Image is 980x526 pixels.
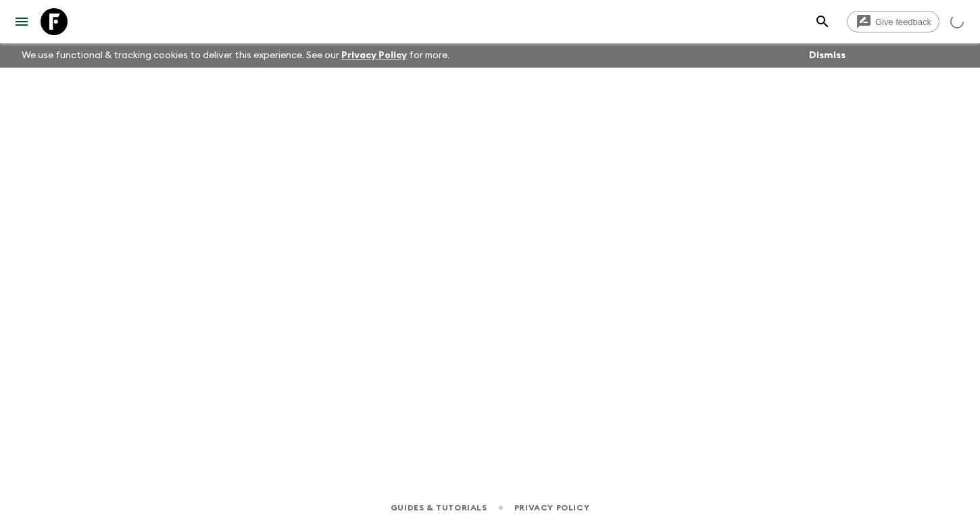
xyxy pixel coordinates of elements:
a: Privacy Policy [341,51,407,60]
p: We use functional & tracking cookies to deliver this experience. See our for more. [16,43,455,68]
a: Privacy Policy [514,500,589,515]
a: Guides & Tutorials [391,500,487,515]
button: search adventures [809,8,836,35]
span: Give feedback [868,17,939,27]
button: Dismiss [806,46,849,65]
button: menu [8,8,35,35]
a: Give feedback [847,11,939,32]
